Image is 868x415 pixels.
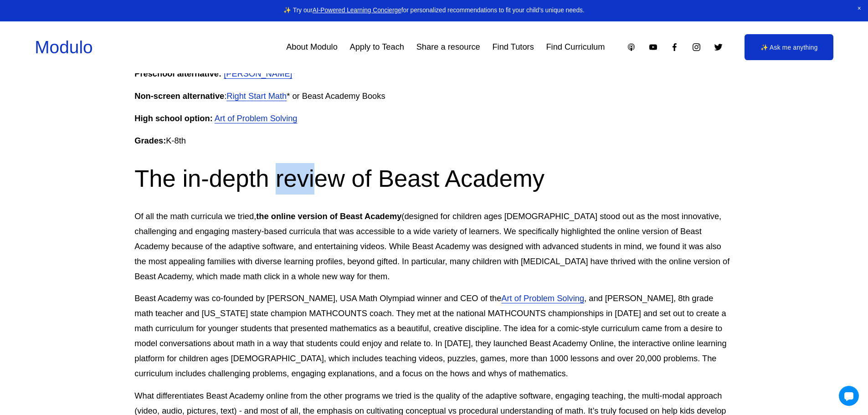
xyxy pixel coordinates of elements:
a: Modulo [35,37,92,57]
strong: High school option: [134,113,212,123]
a: [PERSON_NAME] [224,69,292,78]
strong: Preschool alternative: [134,69,221,78]
h2: The in-depth review of Beast Academy [134,163,733,195]
a: Share a resource [416,39,480,56]
a: Apply to Teach [350,39,404,56]
a: Apple Podcasts [627,42,636,52]
a: About Modulo [286,39,338,56]
a: Art of Problem Solving [501,293,584,303]
a: Facebook [670,42,679,52]
a: ✨ Ask me anything [745,34,833,60]
a: Instagram [692,42,701,52]
strong: the online version of Beast Academy [256,211,401,221]
a: YouTube [648,42,658,52]
a: Art of Problem Solving [215,113,298,123]
strong: Non-screen alternative [134,91,224,101]
p: Beast Academy was co-founded by [PERSON_NAME], USA Math Olympiad winner and CEO of the , and [PER... [134,291,733,381]
a: Right Start Math [226,91,287,101]
strong: Grades: [134,136,166,145]
p: K-8th [134,133,733,149]
p: : * or Beast Academy Books [134,89,733,104]
a: Find Tutors [492,39,534,56]
a: AI-Powered Learning Concierge [313,7,401,14]
a: Twitter [714,42,723,52]
p: Of all the math curricula we tried, (designed for children ages [DEMOGRAPHIC_DATA] stood out as t... [134,209,733,284]
a: Find Curriculum [546,39,605,56]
